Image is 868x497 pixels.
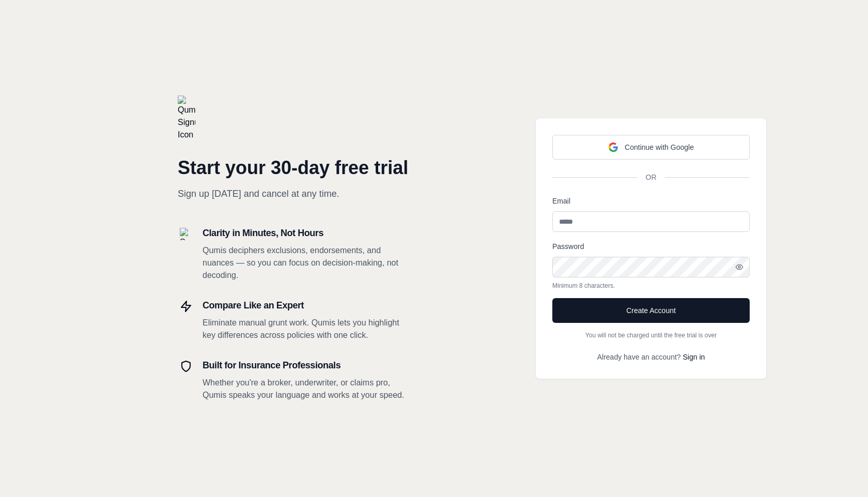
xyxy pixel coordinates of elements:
p: Minimum 8 characters. [552,282,750,290]
label: Password [552,242,584,251]
p: You will not be charged until the free trial is over [552,331,750,339]
h3: Clarity in Minutes, Not Hours [203,226,409,240]
h3: Built for Insurance Professionals [203,358,409,372]
p: Whether you're a broker, underwriter, or claims pro, Qumis speaks your language and works at your... [203,377,409,401]
p: Sign up [DATE] and cancel at any time. [178,187,409,201]
p: Already have an account? [552,352,750,362]
div: Continue with Google [608,142,694,152]
button: Continue with Google [552,135,750,160]
label: Email [552,197,570,205]
button: Create Account [552,298,750,323]
span: OR [638,172,665,182]
h3: Compare Like an Expert [203,298,409,313]
img: Search Icon [180,228,192,240]
p: Eliminate manual grunt work. Qumis lets you highlight key differences across policies with one cl... [203,317,409,341]
img: Qumis Signup Icon [178,96,195,141]
a: Sign in [683,353,705,361]
h1: Start your 30-day free trial [178,158,409,178]
p: Qumis deciphers exclusions, endorsements, and nuances — so you can focus on decision-making, not ... [203,244,409,282]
